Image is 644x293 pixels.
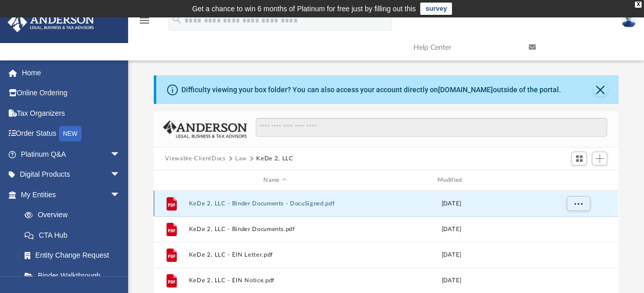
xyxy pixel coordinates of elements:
a: Order StatusNEW [7,123,136,144]
div: [DATE] [365,199,537,208]
img: Anderson Advisors Platinum Portal [5,12,97,32]
div: [DATE] [365,276,537,285]
button: KeDe 2, LLC [256,154,293,163]
i: search [171,14,182,25]
div: id [158,176,184,185]
button: KeDe 2, LLC - Binder Documents - DocuSigned.pdf [189,200,361,207]
div: NEW [59,126,81,141]
div: Name [189,176,361,185]
button: KeDe 2, LLC - EIN Notice.pdf [189,277,361,284]
a: Help Center [406,27,521,68]
a: Platinum Q&Aarrow_drop_down [7,144,136,164]
span: arrow_drop_down [110,164,131,185]
div: [DATE] [365,225,537,234]
i: menu [138,14,151,27]
button: More options [567,196,590,212]
a: survey [420,3,452,15]
a: My Entitiesarrow_drop_down [7,184,136,205]
a: Digital Productsarrow_drop_down [7,164,136,185]
a: Tax Organizers [7,103,136,123]
a: Entity Change Request [14,245,136,266]
button: Law [235,154,247,163]
a: menu [138,19,151,27]
button: KeDe 2, LLC - EIN Letter.pdf [189,252,361,258]
a: Binder Walkthrough [14,265,136,286]
a: CTA Hub [14,225,136,245]
a: Online Ordering [7,83,136,103]
button: Viewable-ClientDocs [165,154,225,163]
button: Add [592,152,607,166]
div: Modified [365,176,537,185]
button: KeDe 2, LLC - Binder Documents.pdf [189,226,361,233]
button: Switch to Grid View [571,152,587,166]
a: [DOMAIN_NAME] [438,86,492,94]
div: Difficulty viewing your box folder? You can also access your account directly on outside of the p... [181,85,560,95]
span: arrow_drop_down [110,144,131,165]
input: Search files and folders [256,118,607,137]
span: arrow_drop_down [110,184,131,205]
img: User Pic [621,13,636,28]
a: Overview [14,205,136,225]
div: Get a chance to win 6 months of Platinum for free just by filling out this [192,3,416,15]
button: Close [593,82,608,97]
div: [DATE] [365,250,537,260]
div: close [635,2,641,8]
a: Home [7,62,136,83]
div: id [542,176,614,185]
